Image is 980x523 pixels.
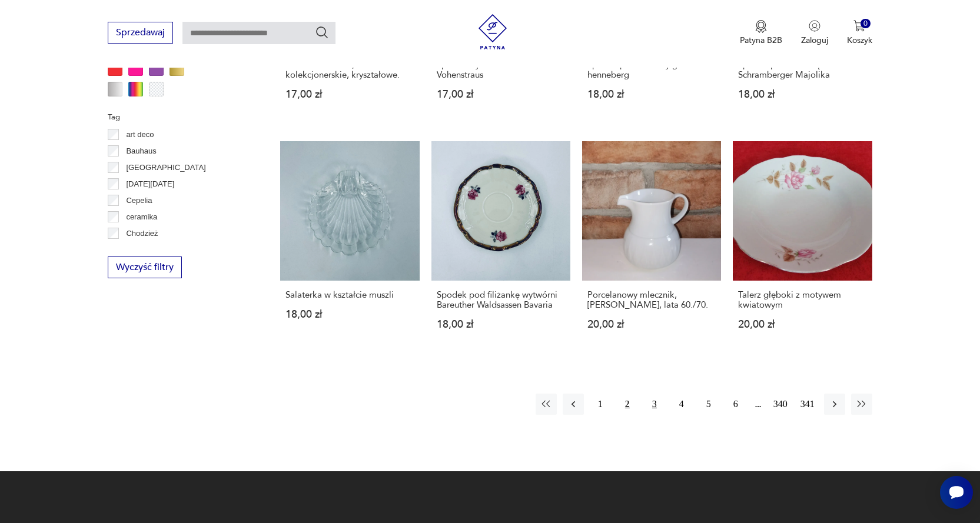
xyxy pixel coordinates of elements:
[587,60,716,80] h3: Spodek porcelanowy graf von henneberg
[738,89,866,99] p: 18,00 zł
[861,19,871,29] div: 0
[437,89,565,99] p: 17,00 zł
[285,290,414,300] h3: Salaterka w kształcie muszli
[126,244,155,256] p: Ćmielów
[809,20,820,32] img: Ikonka użytkownika
[644,394,665,415] button: 3
[587,290,716,310] h3: Porcelanowy mlecznik, [PERSON_NAME], lata 60./70.
[770,394,791,415] button: 340
[126,145,156,158] p: Bauhaus
[617,394,638,415] button: 2
[733,141,872,352] a: Talerz głęboki z motywem kwiatowymTalerz głęboki z motywem kwiatowym20,00 zł
[285,89,414,99] p: 17,00 zł
[740,20,782,46] button: Patyna B2B
[126,161,205,174] p: [GEOGRAPHIC_DATA]
[431,141,570,352] a: Spodek pod filiżankę wytwórni Bareuther Waldsassen BavariaSpodek pod filiżankę wytwórni Bareuther...
[590,394,611,415] button: 1
[797,394,818,415] button: 341
[475,14,510,49] img: Patyna - sklep z meblami i dekoracjami vintage
[280,141,419,352] a: Salaterka w kształcie muszliSalaterka w kształcie muszli18,00 zł
[285,60,414,80] h3: Kieliszki art deco, kolekcjonerskie, kryształowe.
[126,211,157,224] p: ceramika
[315,25,329,39] button: Szukaj
[437,290,565,310] h3: Spodek pod filiżankę wytwórni Bareuther Waldsassen Bavaria
[801,20,828,46] button: Zaloguj
[853,20,865,32] img: Ikona koszyka
[847,35,872,46] p: Koszyk
[725,394,746,415] button: 6
[698,394,719,415] button: 5
[126,227,158,240] p: Chodzież
[582,141,721,352] a: Porcelanowy mlecznik, Rosenhal Thomas, lata 60./70.Porcelanowy mlecznik, [PERSON_NAME], lata 60./...
[740,20,782,46] a: Ikona medaluPatyna B2B
[801,35,828,46] p: Zaloguj
[738,319,866,329] p: 20,00 zł
[437,60,565,80] h3: Spodek wytworni J Seltmann Vohenstraus
[126,194,152,207] p: Cepelia
[126,128,154,141] p: art deco
[437,319,565,329] p: 18,00 zł
[738,60,866,80] h3: Spodek pod filiżankę Schramberger Majolika
[755,20,767,33] img: Ikona medalu
[587,89,716,99] p: 18,00 zł
[108,29,173,38] a: Sprzedawaj
[108,111,252,124] p: Tag
[126,178,174,191] p: [DATE][DATE]
[587,319,716,329] p: 20,00 zł
[940,476,973,509] iframe: Smartsupp widget button
[738,290,866,310] h3: Talerz głęboki z motywem kwiatowym
[671,394,692,415] button: 4
[285,309,414,319] p: 18,00 zł
[740,35,782,46] p: Patyna B2B
[108,256,182,278] button: Wyczyść filtry
[847,20,872,46] button: 0Koszyk
[108,22,173,44] button: Sprzedawaj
